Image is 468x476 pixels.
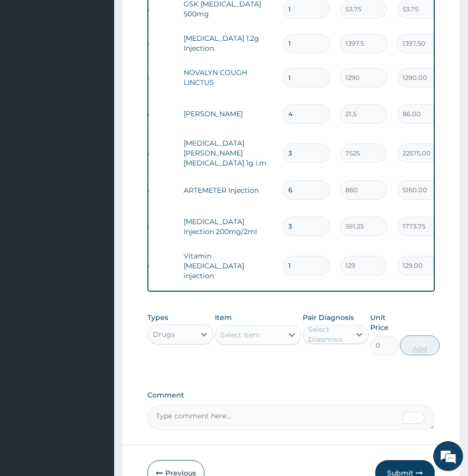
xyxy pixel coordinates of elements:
[163,5,187,29] div: Minimize live chat window
[215,313,232,322] label: Item
[308,324,349,344] div: Select Diagnosis
[179,28,278,58] td: [MEDICAL_DATA] 1.2g Injection.
[52,56,167,69] div: Chat with us now
[122,217,179,236] td: Drugs
[58,125,137,226] span: We're online!
[303,313,354,322] label: Pair Diagnosis
[147,405,435,430] textarea: To enrich screen reader interactions, please activate Accessibility in Grammarly extension settings
[122,181,179,199] td: Drugs
[370,313,399,332] label: Unit Price
[147,314,168,322] label: Types
[153,329,175,339] div: Drugs
[220,330,260,340] div: Select Item
[122,69,179,87] td: Drugs
[122,256,179,275] td: Drugs
[18,50,40,75] img: d_794563401_company_1708531726252_794563401
[179,63,278,92] td: NOVALYN COUGH LINCTUS
[179,212,278,241] td: [MEDICAL_DATA] Injection 200mg/2ml
[147,391,435,399] label: Comment
[5,271,189,306] textarea: Type your message and hit 'Enter'
[179,246,278,286] td: Vitamin [MEDICAL_DATA] injection
[179,133,278,173] td: [MEDICAL_DATA][PERSON_NAME][MEDICAL_DATA] 1g i.m
[179,180,278,200] td: ARTEMETER Injection
[122,105,179,123] td: Drugs
[122,144,179,162] td: Drugs
[400,335,440,355] button: Add
[122,34,179,53] td: Drugs
[179,104,278,124] td: [PERSON_NAME]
